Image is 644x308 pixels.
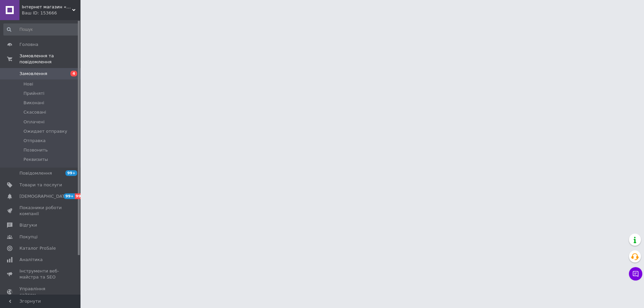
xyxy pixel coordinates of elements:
span: 99+ [64,193,75,199]
span: Товари та послуги [19,182,62,188]
span: Каталог ProSale [19,245,56,251]
span: Замовлення [19,71,47,77]
input: Пошук [3,23,79,36]
span: Виконані [23,100,44,106]
span: Покупці [19,234,38,240]
span: [DEMOGRAPHIC_DATA] [19,193,69,199]
span: Інтернет магазин «Tovara.net» [22,4,72,10]
span: Відгуки [19,222,37,228]
div: Ваш ID: 153666 [22,10,80,16]
span: Реквизиты [23,157,48,163]
span: Позвонить [23,147,48,153]
span: 4 [70,71,77,76]
span: Прийняті [23,90,44,97]
span: Інструменти веб-майстра та SEO [19,268,62,280]
span: Нові [23,81,33,87]
span: Отправка [23,138,46,144]
span: Ожидает отправку [23,128,67,134]
span: 99+ [65,170,77,176]
span: Оплачені [23,119,45,125]
span: Скасовані [23,109,46,115]
span: Аналітика [19,257,43,263]
span: Замовлення та повідомлення [19,53,80,65]
span: Повідомлення [19,170,52,176]
span: Головна [19,42,38,48]
span: 99+ [75,193,86,199]
button: Чат з покупцем [629,267,642,281]
span: Показники роботи компанії [19,205,62,217]
span: Управління сайтом [19,286,62,298]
